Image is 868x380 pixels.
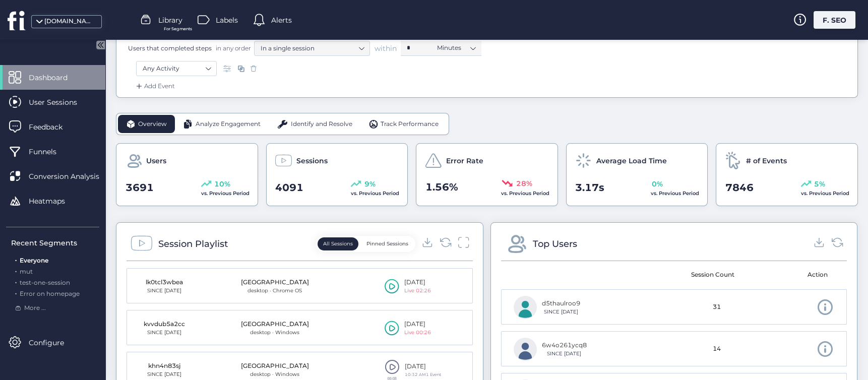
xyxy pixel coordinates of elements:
span: Track Performance [381,119,439,129]
span: test-one-session [20,279,70,286]
div: 6w4o261ycq8 [542,341,587,350]
div: [GEOGRAPHIC_DATA] [241,361,309,371]
span: Error Rate [446,155,483,166]
span: Analyze Engagement [196,119,261,129]
div: Live 00:26 [404,329,431,337]
span: Conversion Analysis [29,171,114,182]
div: [GEOGRAPHIC_DATA] [241,320,309,329]
div: desktop · Windows [241,370,309,378]
div: SINCE [DATE] [542,308,580,316]
div: SINCE [DATE] [139,287,190,295]
span: 5% [814,178,825,189]
span: Average Load Time [596,155,667,166]
span: Alerts [271,15,292,26]
span: vs. Previous Period [201,190,250,197]
nz-select-item: Minutes [437,40,475,55]
span: 3691 [126,180,154,196]
div: SINCE [DATE] [139,370,190,378]
div: Live 02:26 [404,287,431,295]
span: vs. Previous Period [351,190,399,197]
span: Sessions [296,155,328,166]
span: 4091 [275,180,303,196]
span: Dashboard [29,72,83,83]
div: [GEOGRAPHIC_DATA] [241,278,309,287]
span: 31 [713,302,721,312]
span: 10% [214,178,230,189]
span: 1.56% [425,179,458,195]
span: . [15,277,17,286]
span: . [15,266,17,275]
button: Pinned Sessions [361,237,414,250]
div: desktop · Chrome OS [241,287,309,295]
div: [DATE] [405,362,441,371]
span: 0% [652,178,663,189]
nz-select-item: Any Activity [143,61,210,76]
span: # of Events [746,155,787,166]
div: lk0tcl3wbea [139,278,190,287]
span: Configure [29,337,79,348]
div: Top Users [533,237,577,251]
div: [DOMAIN_NAME] [44,17,95,26]
span: . [15,288,17,297]
span: in any order [214,44,251,52]
span: Feedback [29,121,78,133]
span: Everyone [20,257,48,264]
div: [DATE] [404,320,431,329]
span: For Segments [164,26,192,32]
span: Funnels [29,146,72,157]
span: Labels [216,15,238,26]
span: mut [20,268,33,275]
span: 3.17s [575,180,604,196]
span: 14 [713,344,721,354]
nz-select-item: In a single session [261,41,363,56]
span: Identify and Resolve [291,119,352,129]
mat-header-cell: Session Count [670,261,755,289]
div: khn4n83sj [139,361,190,371]
span: 9% [364,178,376,189]
div: Session Playlist [158,237,228,251]
mat-header-cell: Action [755,261,840,289]
div: SINCE [DATE] [542,350,587,358]
span: Overview [138,119,167,129]
span: within [375,43,397,53]
div: [DATE] [404,278,431,287]
span: Heatmaps [29,196,80,207]
span: vs. Previous Period [801,190,849,197]
div: desktop · Windows [241,329,309,337]
span: More ... [24,303,46,313]
span: Users that completed steps [128,44,212,52]
div: 10:32 AMㅤ1 Event [405,371,441,378]
div: F. SEO [814,11,855,29]
span: User Sessions [29,97,92,108]
span: Error on homepage [20,290,80,297]
span: 7846 [725,180,754,196]
div: Recent Segments [11,237,99,248]
button: All Sessions [318,237,358,250]
div: kvvdub5a2cc [139,320,190,329]
span: Users [146,155,166,166]
span: . [15,255,17,264]
div: d5thaulroo9 [542,299,580,308]
span: Library [158,15,182,26]
div: Add Event [134,81,175,91]
span: vs. Previous Period [651,190,699,197]
span: vs. Previous Period [501,190,549,197]
span: 28% [516,178,532,189]
div: SINCE [DATE] [139,329,190,337]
